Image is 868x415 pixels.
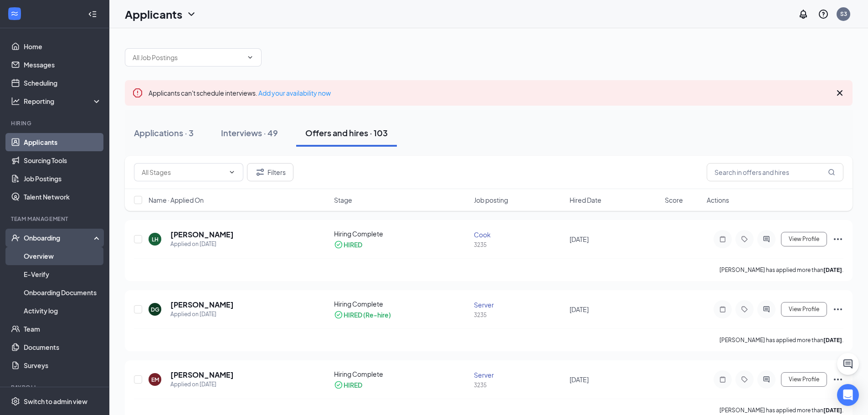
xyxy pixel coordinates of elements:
div: HIRED (Re-hire) [344,310,391,319]
div: 3235 [474,241,564,249]
h1: Applicants [125,6,182,22]
svg: Ellipses [832,374,843,385]
div: Cook [474,230,564,239]
div: Switch to admin view [24,397,87,406]
span: Applicants can't schedule interviews. [149,89,331,97]
button: View Profile [781,232,827,246]
svg: ChevronDown [247,54,254,61]
a: Scheduling [24,74,102,92]
div: Onboarding [24,233,94,242]
div: Interviews · 49 [221,127,278,138]
a: Messages [24,56,102,74]
b: [DATE] [823,407,842,414]
div: S3 [840,10,847,18]
div: Server [474,300,564,309]
p: [PERSON_NAME] has applied more than . [719,406,843,414]
a: Talent Network [24,188,102,206]
h5: [PERSON_NAME] [170,230,234,240]
a: Overview [24,247,102,265]
svg: Ellipses [832,234,843,245]
b: [DATE] [823,266,842,273]
svg: MagnifyingGlass [828,169,835,176]
svg: Cross [834,87,845,98]
a: Job Postings [24,169,102,188]
svg: WorkstreamLogo [10,9,19,18]
svg: Filter [255,167,266,178]
div: Payroll [11,384,100,391]
button: View Profile [781,302,827,317]
div: Offers and hires · 103 [305,127,388,138]
a: Activity log [24,302,102,320]
svg: CheckmarkCircle [334,310,343,319]
svg: ActiveChat [761,306,772,313]
a: Sourcing Tools [24,151,102,169]
a: Add your availability now [258,89,331,97]
span: Score [665,195,683,205]
div: HIRED [344,380,362,389]
a: Applicants [24,133,102,151]
div: Applied on [DATE] [170,380,234,389]
h5: [PERSON_NAME] [170,300,234,310]
div: Open Intercom Messenger [837,384,859,406]
div: Server [474,370,564,379]
svg: CheckmarkCircle [334,240,343,249]
input: Search in offers and hires [707,163,843,181]
p: [PERSON_NAME] has applied more than . [719,266,843,274]
span: Hired Date [570,195,601,205]
svg: Ellipses [832,304,843,315]
a: E-Verify [24,265,102,283]
svg: Collapse [88,10,97,19]
svg: Note [717,376,728,383]
input: All Stages [142,167,225,177]
svg: Note [717,236,728,243]
div: Hiring Complete [334,229,469,238]
h5: [PERSON_NAME] [170,370,234,380]
svg: ChevronDown [186,9,197,20]
a: Documents [24,338,102,356]
svg: Note [717,306,728,313]
div: HIRED [344,240,362,249]
svg: Error [132,87,143,98]
svg: Settings [11,397,20,406]
button: ChatActive [837,353,859,375]
svg: ChatActive [842,359,853,369]
svg: Analysis [11,97,20,106]
span: Stage [334,195,352,205]
svg: ActiveChat [761,376,772,383]
div: Applied on [DATE] [170,310,234,319]
a: Surveys [24,356,102,374]
svg: Notifications [798,9,809,20]
span: Name · Applied On [149,195,204,205]
a: Home [24,37,102,56]
svg: Tag [739,236,750,243]
svg: CheckmarkCircle [334,380,343,389]
div: LH [152,236,159,243]
span: [DATE] [570,375,589,384]
div: 3235 [474,311,564,319]
span: View Profile [789,376,819,383]
div: Applied on [DATE] [170,240,234,249]
div: Hiring Complete [334,369,469,379]
div: Team Management [11,215,100,223]
p: [PERSON_NAME] has applied more than . [719,336,843,344]
div: DG [151,306,159,313]
div: Reporting [24,97,102,106]
div: Hiring Complete [334,299,469,308]
span: View Profile [789,306,819,313]
div: Applications · 3 [134,127,194,138]
svg: Tag [739,306,750,313]
svg: ChevronDown [228,169,236,176]
svg: UserCheck [11,233,20,242]
svg: QuestionInfo [818,9,829,20]
a: Team [24,320,102,338]
button: Filter Filters [247,163,293,181]
span: Actions [707,195,729,205]
span: [DATE] [570,235,589,243]
div: Hiring [11,119,100,127]
input: All Job Postings [133,52,243,62]
div: 3235 [474,381,564,389]
div: EM [151,376,159,384]
b: [DATE] [823,337,842,343]
svg: Tag [739,376,750,383]
svg: ActiveChat [761,236,772,243]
